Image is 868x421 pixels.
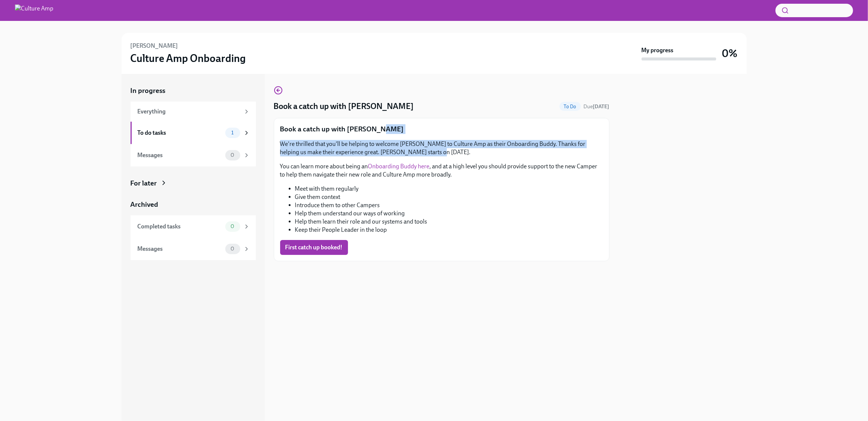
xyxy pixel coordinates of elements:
p: Book a catch up with [PERSON_NAME] [280,124,603,134]
h6: [PERSON_NAME] [131,42,178,50]
li: Help them understand our ways of working [295,209,603,218]
a: Completed tasks0 [131,215,256,238]
span: August 31st, 2025 00:00 [584,103,610,110]
span: First catch up booked! [285,244,343,251]
a: Onboarding Buddy here [368,163,430,170]
a: Messages0 [131,238,256,260]
span: Due [584,103,610,110]
span: To Do [560,104,581,109]
li: Help them learn their role and our systems and tools [295,218,603,226]
li: Meet with them regularly [295,185,603,193]
div: Everything [138,107,240,116]
button: First catch up booked! [280,240,348,255]
a: Archived [131,200,256,209]
span: 0 [226,152,239,158]
p: You can learn more about being an , and at a high level you should provide support to the new Cam... [280,162,603,179]
div: Messages [138,245,222,253]
h4: Book a catch up with [PERSON_NAME] [274,101,414,112]
div: Completed tasks [138,222,222,231]
span: 0 [226,224,239,229]
img: Culture Amp [15,4,53,16]
a: In progress [131,86,256,96]
div: Messages [138,151,222,159]
a: Messages0 [131,144,256,166]
div: To do tasks [138,129,222,137]
h3: 0% [722,47,738,60]
a: To do tasks1 [131,122,256,144]
div: For later [131,178,157,188]
p: We're thrilled that you'll be helping to welcome [PERSON_NAME] to Culture Amp as their Onboarding... [280,140,603,156]
li: Introduce them to other Campers [295,201,603,209]
span: 1 [227,130,238,135]
span: 0 [226,246,239,252]
a: For later [131,178,256,188]
li: Give them context [295,193,603,201]
a: Everything [131,102,256,122]
strong: [DATE] [593,103,610,110]
li: Keep their People Leader in the loop [295,226,603,234]
strong: My progress [642,46,674,54]
h3: Culture Amp Onboarding [131,52,246,65]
